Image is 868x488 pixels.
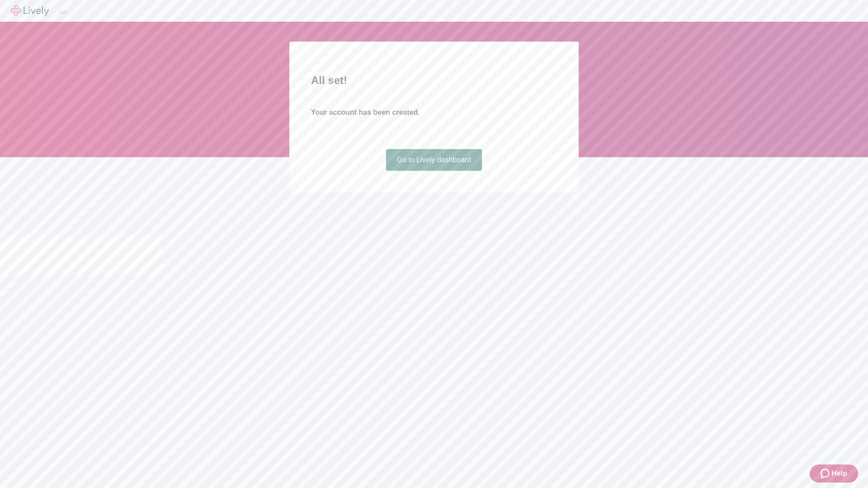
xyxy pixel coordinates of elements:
[386,149,482,171] a: Go to Lively dashboard
[311,72,557,89] h2: All set!
[821,468,831,479] svg: Zendesk support icon
[60,11,67,14] button: Log out
[810,465,858,483] button: Zendesk support iconHelp
[311,107,557,118] h4: Your account has been created.
[11,5,49,16] img: Lively
[831,468,847,479] span: Help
